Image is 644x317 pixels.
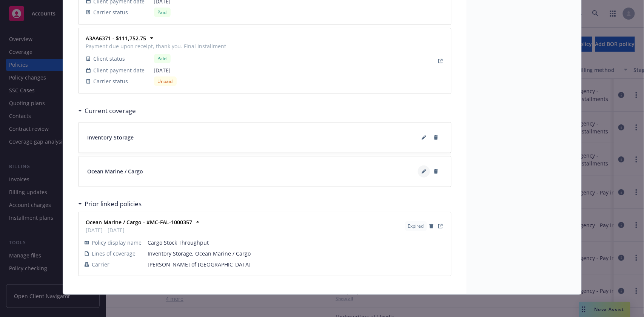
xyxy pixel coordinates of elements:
span: Lines of coverage [92,250,136,257]
span: Inventory Storage, Ocean Marine / Cargo [148,250,445,257]
div: Prior linked policies [78,199,142,209]
span: [DATE] - [DATE] [86,226,193,234]
span: Carrier [92,260,110,268]
a: View Invoice [436,57,445,66]
div: Paid [154,54,171,63]
span: [PERSON_NAME] of [GEOGRAPHIC_DATA] [148,260,445,268]
span: Ocean Marine / Cargo [88,167,143,175]
span: Carrier status [94,8,128,16]
span: [DATE] [154,66,226,74]
span: Client payment date [94,66,145,74]
strong: Ocean Marine / Cargo - #MC-FAL-1000357 [86,219,193,226]
span: Payment due upon receipt, thank you. Final Installment [86,42,226,50]
h3: Prior linked policies [85,199,142,209]
span: Carrier status [94,77,128,85]
span: Inventory Storage [88,133,134,141]
span: Cargo Stock Throughput [148,239,445,247]
span: Expired [408,223,424,230]
div: Unpaid [154,77,177,86]
div: Current coverage [78,106,136,116]
span: Client status [94,55,125,63]
div: Paid [154,8,171,17]
a: View Policy [436,222,445,231]
span: Policy display name [92,239,142,247]
h3: Current coverage [85,106,136,116]
strong: A3AA6371 - $111,752.75 [86,35,146,42]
